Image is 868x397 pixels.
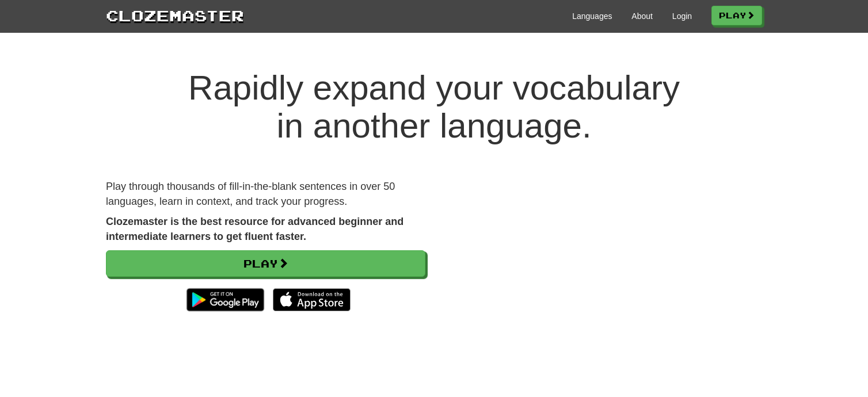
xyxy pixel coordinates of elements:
[672,10,692,22] a: Login
[181,283,270,317] img: Get it on Google Play
[106,250,425,277] a: Play
[711,6,762,25] a: Play
[273,288,351,311] img: Download_on_the_App_Store_Badge_US-UK_135x40-25178aeef6eb6b83b96f5f2d004eda3bffbb37122de64afbaef7...
[106,180,425,209] p: Play through thousands of fill-in-the-blank sentences in over 50 languages, learn in context, and...
[572,10,612,22] a: Languages
[106,5,244,26] a: Clozemaster
[631,10,653,22] a: About
[106,216,403,242] strong: Clozemaster is the best resource for advanced beginner and intermediate learners to get fluent fa...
